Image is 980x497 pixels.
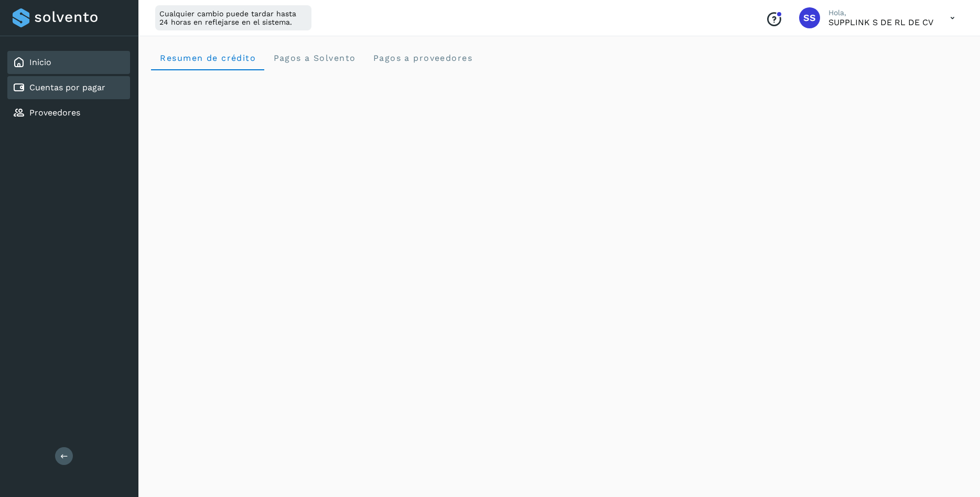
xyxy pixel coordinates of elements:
span: Pagos a proveedores [372,53,472,63]
a: Cuentas por pagar [29,82,105,92]
p: SUPPLINK S DE RL DE CV [828,17,933,27]
div: Inicio [7,51,130,74]
div: Cuentas por pagar [7,76,130,99]
a: Inicio [29,57,51,67]
span: Pagos a Solvento [273,53,356,63]
span: Resumen de crédito [159,53,256,63]
div: Cualquier cambio puede tardar hasta 24 horas en reflejarse en el sistema. [155,5,311,30]
a: Proveedores [29,108,80,118]
div: Proveedores [7,101,130,124]
p: Hola, [828,8,933,17]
